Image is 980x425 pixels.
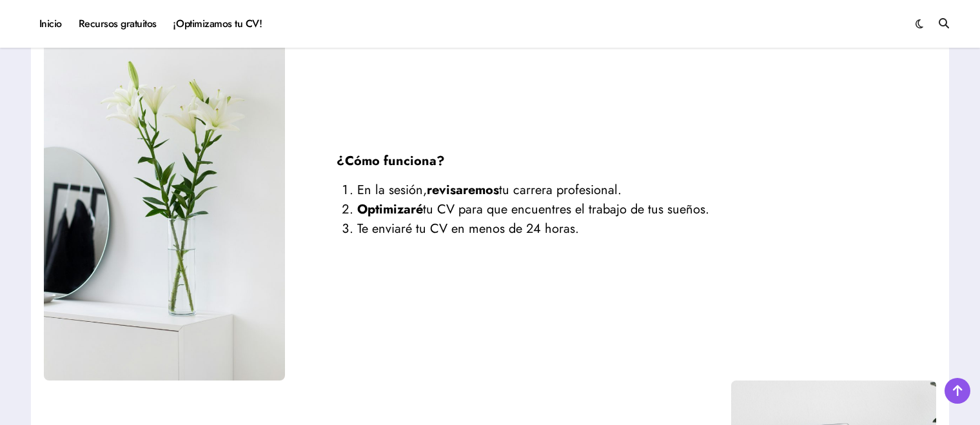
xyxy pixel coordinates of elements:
[357,219,884,239] li: Te enviaré tu CV en menos de 24 horas.
[165,6,270,41] a: ¡Optimizamos tu CV!
[357,200,884,219] li: tu CV para que encuentres el trabajo de tus sueños.
[427,181,499,199] strong: revisaremos
[337,152,445,170] strong: ¿Cómo funciona?
[357,200,423,219] strong: Optimizaré
[357,181,884,200] li: En la sesión, tu carrera profesional.
[31,6,70,41] a: Inicio
[70,6,165,41] a: Recursos gratuitos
